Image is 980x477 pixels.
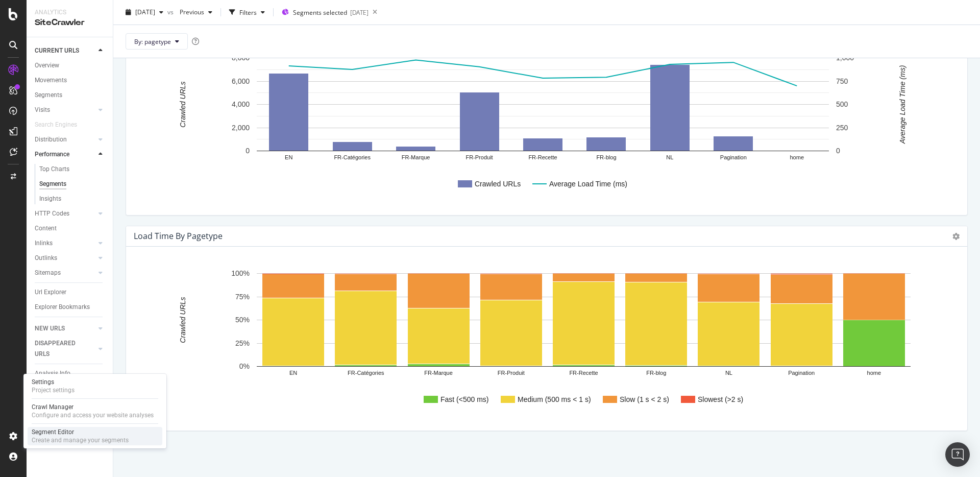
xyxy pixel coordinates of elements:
[35,45,79,56] div: CURRENT URLS
[28,377,162,395] a: SettingsProject settings
[32,378,75,386] div: Settings
[35,323,65,334] div: NEW URLS
[528,154,557,160] text: FR-Recette
[235,316,250,324] text: 50%
[836,100,848,108] text: 500
[35,208,95,219] a: HTTP Codes
[35,338,86,360] div: DISAPPEARED URLS
[35,90,62,101] div: Segments
[39,194,106,204] a: Insights
[121,4,167,20] button: [DATE]
[836,124,848,132] text: 250
[239,8,257,16] div: Filters
[350,8,369,17] div: [DATE]
[666,154,673,160] text: NL
[867,370,881,376] text: home
[35,238,53,249] div: Inlinks
[126,33,188,50] button: By: pagetype
[475,180,521,188] text: Crawled URLs
[179,297,187,343] text: Crawled URLs
[35,338,95,360] a: DISAPPEARED URLS
[35,287,66,298] div: Url Explorer
[35,268,61,278] div: Sitemaps
[232,77,250,85] text: 6,000
[720,154,747,160] text: Pagination
[35,223,106,234] a: Content
[35,8,105,17] div: Analytics
[225,4,269,20] button: Filters
[35,90,106,101] a: Segments
[35,105,95,115] a: Visits
[402,154,430,160] text: FR-Marque
[836,77,848,85] text: 750
[788,370,815,376] text: Pagination
[35,368,106,379] a: Analysis Info
[836,147,840,155] text: 0
[32,386,75,394] div: Project settings
[235,293,250,301] text: 75%
[35,368,70,379] div: Analysis Info
[135,8,155,16] span: 2025 Sep. 2nd
[134,263,951,422] svg: A chart.
[39,179,66,189] div: Segments
[167,8,176,16] span: vs
[35,134,67,145] div: Distribution
[35,253,57,264] div: Outlinks
[440,395,489,403] text: Fast (<500 ms)
[35,323,95,334] a: NEW URLS
[334,154,371,160] text: FR-Catégories
[35,268,95,278] a: Sitemaps
[278,4,369,20] button: Segments selected[DATE]
[35,60,106,71] a: Overview
[549,180,627,188] text: Average Load Time (ms)
[35,75,106,86] a: Movements
[134,47,951,207] svg: A chart.
[39,164,69,175] div: Top Charts
[35,238,95,249] a: Inlinks
[35,134,95,145] a: Distribution
[289,370,297,376] text: EN
[32,403,154,411] div: Crawl Manager
[35,149,69,160] div: Performance
[176,8,204,16] span: Previous
[952,233,960,240] i: Options
[35,223,57,234] div: Content
[35,105,50,115] div: Visits
[35,208,69,219] div: HTTP Codes
[232,124,250,132] text: 2,000
[698,395,743,403] text: Slowest (>2 s)
[239,362,250,370] text: 0%
[293,8,347,17] span: Segments selected
[232,100,250,108] text: 4,000
[596,154,616,160] text: FR-blog
[836,54,854,62] text: 1,000
[28,427,162,445] a: Segment EditorCreate and manage your segments
[35,302,106,313] a: Explorer Bookmarks
[39,179,106,189] a: Segments
[246,147,250,155] text: 0
[285,154,292,160] text: EN
[945,442,970,467] div: Open Intercom Messenger
[134,229,223,243] h4: Load Time by pagetype
[424,370,453,376] text: FR-Marque
[725,370,732,376] text: NL
[176,4,216,20] button: Previous
[39,164,106,175] a: Top Charts
[465,154,493,160] text: FR-Produit
[646,370,666,376] text: FR-blog
[348,370,384,376] text: FR-Catégories
[35,17,105,29] div: SiteCrawler
[28,402,162,420] a: Crawl ManagerConfigure and access your website analyses
[35,253,95,264] a: Outlinks
[518,395,591,403] text: Medium (500 ms < 1 s)
[32,428,129,436] div: Segment Editor
[35,120,77,130] div: Search Engines
[569,370,598,376] text: FR-Recette
[134,37,171,45] span: By: pagetype
[235,339,250,347] text: 25%
[232,54,250,62] text: 8,000
[32,436,129,444] div: Create and manage your segments
[39,194,61,204] div: Insights
[790,154,804,160] text: home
